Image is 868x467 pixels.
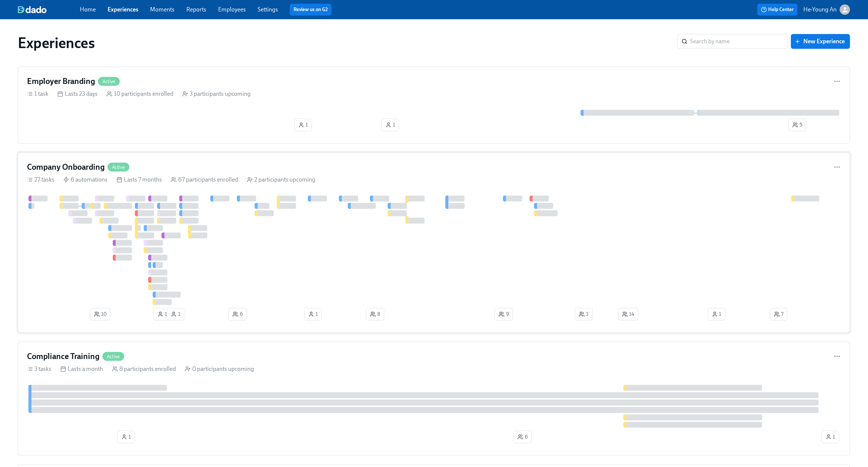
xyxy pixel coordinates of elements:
button: 9 [495,308,513,321]
div: 3 tasks [27,365,51,373]
span: Active [102,354,124,359]
div: 1 task [27,90,48,98]
button: 1 [708,308,726,321]
button: 3 [575,308,593,321]
h4: Company Onboarding [27,162,105,173]
span: 1 [298,121,308,129]
span: 14 [622,311,634,318]
button: Review us on G2 [290,4,332,16]
span: Help Center [761,6,794,13]
h4: Employer Branding [27,76,95,87]
span: 5 [793,121,803,129]
button: 6 [513,431,532,443]
div: 10 participants enrolled [106,90,173,98]
span: 7 [774,311,784,318]
div: 2 participants upcoming [247,176,315,184]
button: 8 [366,308,384,321]
a: Experiences [108,6,138,13]
span: 10 [94,311,106,318]
div: Lasts a month [60,365,103,373]
button: 1 [167,308,184,321]
h4: Compliance Training [27,351,99,362]
span: 1 [121,433,131,441]
span: 9 [499,311,509,318]
a: Employer BrandingActive1 task Lasts 23 days 10 participants enrolled 3 participants upcoming 115 [18,67,850,143]
img: dado [18,6,47,13]
span: 1 [157,311,167,318]
span: 6 [233,311,243,318]
span: 1 [826,433,835,441]
div: 3 participants upcoming [182,90,251,98]
button: 7 [770,308,788,321]
span: 1 [712,311,722,318]
span: 1 [386,121,395,129]
a: Moments [150,6,174,13]
div: 8 participants enrolled [112,365,176,373]
a: Company OnboardingActive27 tasks 6 automations Lasts 7 months 67 participants enrolled 2 particip... [18,152,850,333]
span: Active [108,165,129,170]
button: 1 [153,308,171,321]
button: New Experience [791,34,850,49]
a: Employees [218,6,246,13]
button: 1 [294,119,312,131]
h1: Experiences [18,34,95,52]
span: 6 [518,433,528,441]
div: 0 participants upcoming [185,365,254,373]
span: 3 [579,311,589,318]
span: 1 [308,311,318,318]
button: 5 [789,119,807,131]
span: Active [98,79,120,84]
input: Search by name [691,34,788,49]
span: 1 [171,311,180,318]
button: 1 [822,431,840,443]
p: He-Young An [804,6,837,14]
span: New Experience [796,38,845,45]
a: Home [80,6,96,13]
button: He-Young An [804,4,850,15]
a: Review us on G2 [294,6,328,13]
a: Settings [258,6,278,13]
div: 6 automations [63,176,108,184]
div: Lasts 7 months [116,176,162,184]
button: 1 [117,431,135,443]
div: 27 tasks [27,176,54,184]
button: 10 [90,308,111,321]
span: 8 [370,311,380,318]
a: dado [18,6,80,13]
button: 1 [304,308,322,321]
button: Help Center [757,4,798,16]
button: 1 [382,119,399,131]
div: 67 participants enrolled [171,176,238,184]
a: Compliance TrainingActive3 tasks Lasts a month 8 participants enrolled 0 participants upcoming 161 [18,342,850,456]
div: Lasts 23 days [57,90,98,98]
button: 14 [618,308,638,321]
a: Reports [186,6,206,13]
button: 6 [228,308,247,321]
